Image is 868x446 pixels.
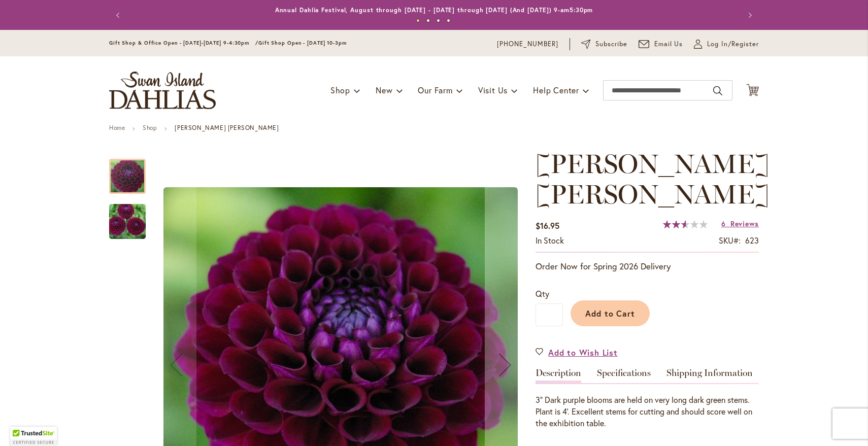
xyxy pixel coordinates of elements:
[275,6,593,14] a: Annual Dahlia Festival, August through [DATE] - [DATE] through [DATE] (And [DATE]) 9-am5:30pm
[654,39,683,49] span: Email Us
[721,219,759,228] a: 6 Reviews
[437,19,440,22] button: 3 of 4
[666,368,753,383] a: Shipping Information
[694,39,759,49] a: Log In/Register
[536,235,564,246] span: In stock
[497,39,558,49] a: [PHONE_NUMBER]
[8,410,36,438] iframe: Launch Accessibility Center
[536,394,759,429] div: 3” Dark purple blooms are held on very long dark green stems. Plant is 4’. Excellent stems for cu...
[536,368,581,383] a: Description
[447,19,450,22] button: 4 of 4
[536,235,564,247] div: Availability
[595,39,627,49] span: Subscribe
[376,85,392,95] span: New
[416,19,420,22] button: 1 of 4
[571,300,650,326] button: Add to Cart
[109,72,216,109] a: store logo
[258,40,347,46] span: Gift Shop Open - [DATE] 10-3pm
[663,220,708,228] div: 51%
[109,124,125,131] a: Home
[639,39,683,49] a: Email Us
[745,235,759,247] div: 623
[597,368,651,383] a: Specifications
[426,19,430,22] button: 2 of 4
[585,308,636,319] span: Add to Cart
[536,347,618,358] a: Add to Wish List
[707,39,759,49] span: Log In/Register
[109,40,258,46] span: Gift Shop & Office Open - [DATE]-[DATE] 9-4:30pm /
[536,148,770,210] span: [PERSON_NAME] [PERSON_NAME]
[581,39,627,49] a: Subscribe
[109,5,129,25] button: Previous
[478,85,508,95] span: Visit Us
[536,288,549,299] span: Qty
[719,235,741,246] strong: SKU
[739,5,759,25] button: Next
[143,124,157,131] a: Shop
[91,197,164,246] img: JASON MATTHEW
[536,260,759,272] p: Order Now for Spring 2026 Delivery
[536,368,759,429] div: Detailed Product Info
[175,124,279,131] strong: [PERSON_NAME] [PERSON_NAME]
[730,219,759,228] span: Reviews
[330,85,350,95] span: Shop
[721,219,726,228] span: 6
[109,149,156,194] div: JASON MATTHEW
[533,85,579,95] span: Help Center
[418,85,452,95] span: Our Farm
[536,220,559,231] span: $16.95
[548,347,618,358] span: Add to Wish List
[109,194,146,239] div: JASON MATTHEW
